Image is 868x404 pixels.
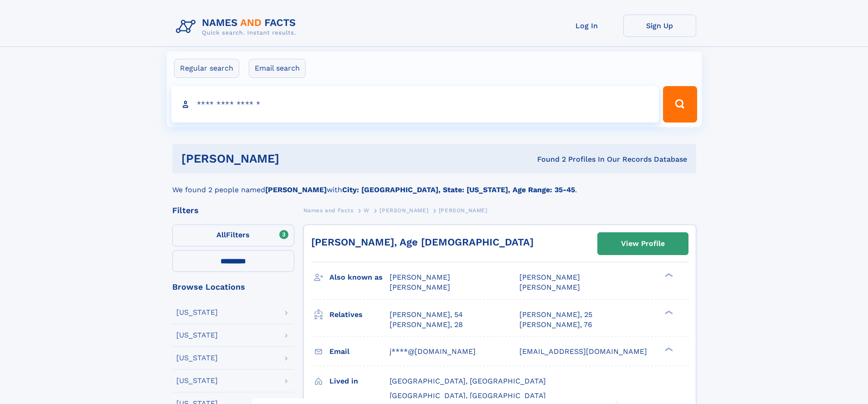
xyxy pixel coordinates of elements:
[329,373,390,389] h3: Lived in
[176,332,218,339] div: [US_STATE]
[364,205,370,216] a: W
[663,346,673,352] div: ❯
[519,283,580,291] span: [PERSON_NAME]
[663,272,673,278] div: ❯
[249,59,306,78] label: Email search
[663,86,697,123] button: Search Button
[172,283,294,291] div: Browse Locations
[390,273,450,281] span: [PERSON_NAME]
[172,15,303,39] img: Logo Names and Facts
[172,174,696,195] div: We found 2 people named with .
[176,354,218,362] div: [US_STATE]
[171,86,659,123] input: search input
[303,205,354,216] a: Names and Facts
[329,307,390,322] h3: Relatives
[311,236,534,248] a: [PERSON_NAME], Age [DEMOGRAPHIC_DATA]
[181,153,408,164] h1: [PERSON_NAME]
[439,207,488,214] span: [PERSON_NAME]
[364,207,370,214] span: W
[329,270,390,285] h3: Also known as
[390,391,546,400] span: [GEOGRAPHIC_DATA], [GEOGRAPHIC_DATA]
[519,347,647,356] span: [EMAIL_ADDRESS][DOMAIN_NAME]
[216,230,226,239] span: All
[621,233,665,254] div: View Profile
[265,185,327,194] b: [PERSON_NAME]
[380,207,428,214] span: [PERSON_NAME]
[550,15,623,37] a: Log In
[390,310,463,320] a: [PERSON_NAME], 54
[519,273,580,281] span: [PERSON_NAME]
[172,206,294,215] div: Filters
[176,309,218,316] div: [US_STATE]
[598,233,688,255] a: View Profile
[390,320,463,330] a: [PERSON_NAME], 28
[390,377,546,385] span: [GEOGRAPHIC_DATA], [GEOGRAPHIC_DATA]
[408,154,687,164] div: Found 2 Profiles In Our Records Database
[176,377,218,384] div: [US_STATE]
[342,185,575,194] b: City: [GEOGRAPHIC_DATA], State: [US_STATE], Age Range: 35-45
[663,309,673,315] div: ❯
[623,15,696,37] a: Sign Up
[390,283,450,291] span: [PERSON_NAME]
[519,320,592,330] a: [PERSON_NAME], 76
[380,205,428,216] a: [PERSON_NAME]
[329,344,390,359] h3: Email
[172,225,294,246] label: Filters
[519,310,592,320] a: [PERSON_NAME], 25
[174,59,239,78] label: Regular search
